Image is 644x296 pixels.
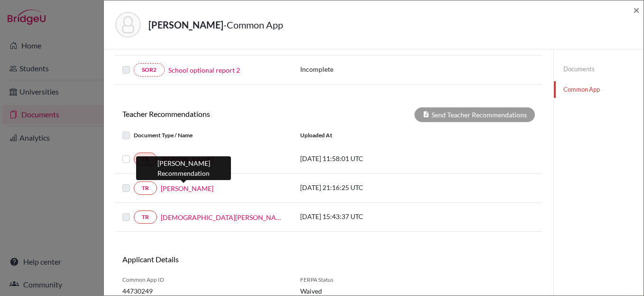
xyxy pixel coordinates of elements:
a: Common App [554,81,644,98]
p: Incomplete [300,64,398,74]
p: [DATE] 15:43:37 UTC [300,211,428,221]
span: × [633,3,640,17]
div: Uploaded at [293,130,435,141]
button: Close [633,4,640,16]
div: [PERSON_NAME] Recommendation [136,156,231,180]
span: - Common App [223,19,283,30]
a: [DEMOGRAPHIC_DATA][PERSON_NAME] [161,212,286,222]
a: [PERSON_NAME] [161,183,213,193]
h6: Applicant Details [122,255,322,264]
span: Common App ID [122,276,286,284]
strong: [PERSON_NAME] [148,19,223,30]
a: School optional report 2 [168,65,240,75]
a: SOR2 [134,63,165,76]
a: TR [134,181,157,195]
span: Waived [300,286,393,296]
span: FERPA Status [300,276,393,284]
a: TR [134,210,157,224]
div: Document Type / Name [115,130,293,141]
a: TR [134,153,157,166]
p: [DATE] 21:16:25 UTC [300,182,428,192]
span: 44730249 [122,286,286,296]
h6: Teacher Recommendations [115,109,329,118]
p: [DATE] 11:58:01 UTC [300,153,428,163]
div: Send Teacher Recommendations [414,107,535,122]
a: Documents [554,61,644,77]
